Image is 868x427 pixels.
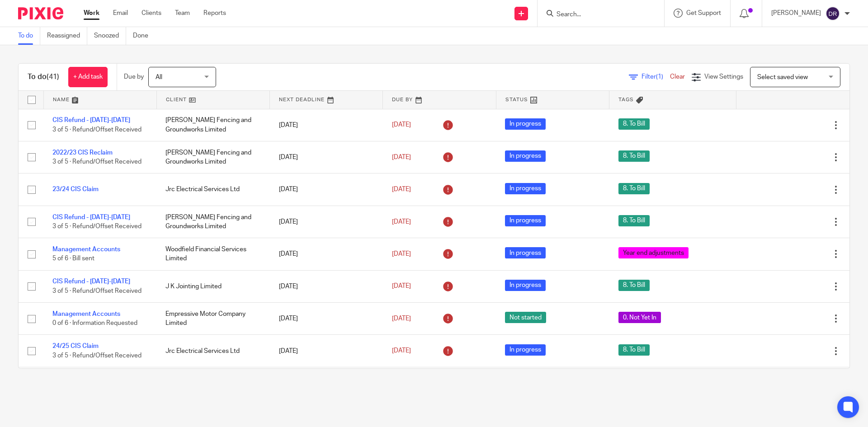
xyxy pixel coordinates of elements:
[505,183,546,194] span: In progress
[505,118,546,130] span: In progress
[505,280,546,291] span: In progress
[704,74,743,80] span: View Settings
[392,251,411,257] span: [DATE]
[826,6,840,21] img: svg%3E
[270,303,383,335] td: [DATE]
[156,303,269,335] td: Empressive Motor Company Limited
[142,9,161,18] a: Clients
[505,312,546,323] span: Not started
[124,72,144,81] p: Due by
[156,74,162,80] span: All
[618,280,650,291] span: 8. To Bill
[156,367,269,399] td: The Bridge Llanfoist Ltd
[156,238,269,270] td: Woodfield Financial Services Limited
[156,174,269,206] td: Jrc Electrical Services Ltd
[618,150,650,162] span: 8. To Bill
[175,9,190,18] a: Team
[156,206,269,238] td: [PERSON_NAME] Fencing and Groundworks Limited
[618,183,650,194] span: 8. To Bill
[52,256,94,262] span: 5 of 6 · Bill sent
[52,288,142,294] span: 3 of 5 · Refund/Offset Received
[642,74,670,80] span: Filter
[52,343,99,349] a: 24/25 CIS Claim
[156,335,269,367] td: Jrc Electrical Services Ltd
[392,283,411,290] span: [DATE]
[270,335,383,367] td: [DATE]
[156,270,269,302] td: J K Jointing Limited
[771,9,821,18] p: [PERSON_NAME]
[392,122,411,128] span: [DATE]
[52,214,130,221] a: CIS Refund - [DATE]-[DATE]
[133,27,155,45] a: Done
[656,74,663,80] span: (1)
[618,215,650,226] span: 8. To Bill
[505,344,546,356] span: In progress
[505,215,546,226] span: In progress
[270,367,383,399] td: [DATE]
[52,278,130,285] a: CIS Refund - [DATE]-[DATE]
[392,154,411,160] span: [DATE]
[270,238,383,270] td: [DATE]
[156,141,269,173] td: [PERSON_NAME] Fencing and Groundworks Limited
[52,150,113,156] a: 2022/23 CIS Reclaim
[270,270,383,302] td: [DATE]
[52,311,120,317] a: Management Accounts
[52,223,142,230] span: 3 of 5 · Refund/Offset Received
[52,186,99,192] a: 23/24 CIS Claim
[52,127,142,133] span: 3 of 5 · Refund/Offset Received
[686,10,721,16] span: Get Support
[94,27,126,45] a: Snoozed
[618,118,650,130] span: 8. To Bill
[270,206,383,238] td: [DATE]
[52,117,130,123] a: CIS Refund - [DATE]-[DATE]
[203,9,226,18] a: Reports
[28,72,59,82] h1: To do
[618,312,661,323] span: 0. Not Yet In
[618,344,650,356] span: 8. To Bill
[670,74,685,80] a: Clear
[52,352,142,359] span: 3 of 5 · Refund/Offset Received
[618,97,634,102] span: Tags
[156,109,269,141] td: [PERSON_NAME] Fencing and Groundworks Limited
[113,9,128,18] a: Email
[392,219,411,225] span: [DATE]
[270,174,383,206] td: [DATE]
[52,246,120,253] a: Management Accounts
[505,247,546,258] span: In progress
[18,27,40,45] a: To do
[52,159,142,165] span: 3 of 5 · Refund/Offset Received
[47,27,87,45] a: Reassigned
[68,67,108,87] a: + Add task
[505,150,546,162] span: In progress
[392,186,411,192] span: [DATE]
[556,11,637,19] input: Search
[270,141,383,173] td: [DATE]
[270,109,383,141] td: [DATE]
[618,247,689,258] span: Year end adjustments
[18,7,63,19] img: Pixie
[392,347,411,354] span: [DATE]
[47,73,59,80] span: (41)
[392,315,411,322] span: [DATE]
[757,74,808,80] span: Select saved view
[84,9,99,18] a: Work
[52,320,137,326] span: 0 of 6 · Information Requested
